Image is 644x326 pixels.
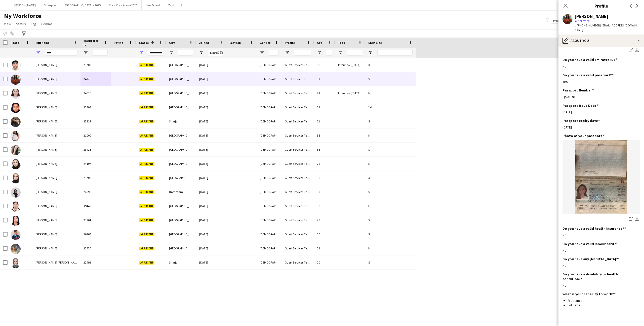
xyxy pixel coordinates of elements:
[61,0,105,10] button: [GEOGRAPHIC_DATA] - 2025
[139,190,154,194] span: Applicant
[139,261,154,265] span: Applicant
[16,22,26,26] span: Status
[36,134,57,137] span: [PERSON_NAME]
[282,171,314,185] div: Guest Services Team
[80,185,111,199] div: 24096
[11,173,21,183] img: Sara Mukhtar
[365,171,416,185] div: XS
[80,86,111,100] div: 24035
[335,58,365,72] div: Interview ([DATE])
[80,100,111,114] div: 23808
[314,255,335,269] div: 20
[365,213,416,227] div: S
[11,230,21,240] img: Sarah Briber
[11,41,19,45] span: Photo
[11,89,21,99] img: Sara elghattas
[36,176,57,180] span: [PERSON_NAME]
[257,128,282,142] div: [DEMOGRAPHIC_DATA]
[347,50,362,56] input: Tags Filter Input
[2,21,13,27] a: View
[196,241,226,255] div: [DATE]
[314,241,335,255] div: 29
[166,157,196,171] div: [GEOGRAPHIC_DATA]
[578,19,590,23] span: Not rated
[93,50,108,56] input: Workforce ID Filter Input
[575,23,638,32] span: | [EMAIL_ADDRESS][DOMAIN_NAME]
[36,246,57,250] span: [PERSON_NAME]
[257,241,282,255] div: [DEMOGRAPHIC_DATA]
[139,134,154,138] span: Applicant
[314,128,335,142] div: 36
[36,41,50,45] span: Full Name
[196,128,226,142] div: [DATE]
[84,39,102,46] span: Workforce ID
[11,159,21,169] img: Sara Mohammed
[282,241,314,255] div: Guest Services Team
[294,50,311,56] input: Profile Filter Input
[166,143,196,156] div: [GEOGRAPHIC_DATA]
[365,185,416,199] div: S
[338,50,343,55] button: Open Filter Menu
[338,41,345,45] span: Tags
[196,185,226,199] div: [DATE]
[196,227,226,241] div: [DATE]
[14,21,28,27] a: Status
[257,86,282,100] div: [DEMOGRAPHIC_DATA]
[139,218,154,222] span: Applicant
[314,199,335,213] div: 38
[199,50,204,55] button: Open Filter Menu
[562,272,636,281] h3: Do you have a disability or health condition?
[139,106,154,109] span: Applicant
[41,22,53,26] span: Comms
[314,100,335,114] div: 39
[80,58,111,72] div: 23709
[562,134,604,138] h3: Photo of your passport
[257,100,282,114] div: [DEMOGRAPHIC_DATA]
[80,255,111,269] div: 22492
[11,75,21,85] img: Sara Alhawari
[257,157,282,171] div: [DEMOGRAPHIC_DATA]
[562,73,614,77] h3: Do you have a valid passport?
[196,199,226,213] div: [DATE]
[314,72,335,86] div: 31
[562,283,640,288] div: No
[11,202,21,212] img: Sarah Aquino
[4,12,41,20] span: My Workforce
[84,50,88,55] button: Open Filter Menu
[368,41,382,45] span: Shirt size
[282,255,314,269] div: Guest Services Team
[196,100,226,114] div: [DATE]
[562,242,618,246] h3: Do you have a valid labour card?
[562,88,594,92] h3: Passport Number
[196,86,226,100] div: [DATE]
[365,100,416,114] div: 2XL
[11,216,21,226] img: Sarah Bouadel
[269,50,279,56] input: Gender Filter Input
[562,103,598,108] h3: Passport Issue Date
[39,21,55,27] a: Comms
[562,110,640,114] div: [DATE]
[314,171,335,185] div: 18
[562,64,640,69] div: No
[257,199,282,213] div: [DEMOGRAPHIC_DATA]
[166,227,196,241] div: [GEOGRAPHIC_DATA]
[10,0,40,10] button: [PERSON_NAME]
[365,114,416,128] div: S
[260,50,264,55] button: Open Filter Menu
[36,162,57,166] span: [PERSON_NAME]
[199,41,209,45] span: Joined
[562,125,640,129] div: [DATE]
[36,105,57,109] span: [PERSON_NAME]
[568,298,640,303] li: Freelance
[105,0,142,10] button: Coca Coca Arena 2025
[139,91,154,95] span: Applicant
[257,114,282,128] div: [DEMOGRAPHIC_DATA]
[21,30,27,37] app-action-btn: Advanced filters
[36,119,57,123] span: [PERSON_NAME]
[166,86,196,100] div: [GEOGRAPHIC_DATA]
[139,176,154,180] span: Applicant
[558,35,644,47] div: About you
[139,41,149,45] span: Status
[36,91,57,95] span: [PERSON_NAME]
[139,162,154,166] span: Applicant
